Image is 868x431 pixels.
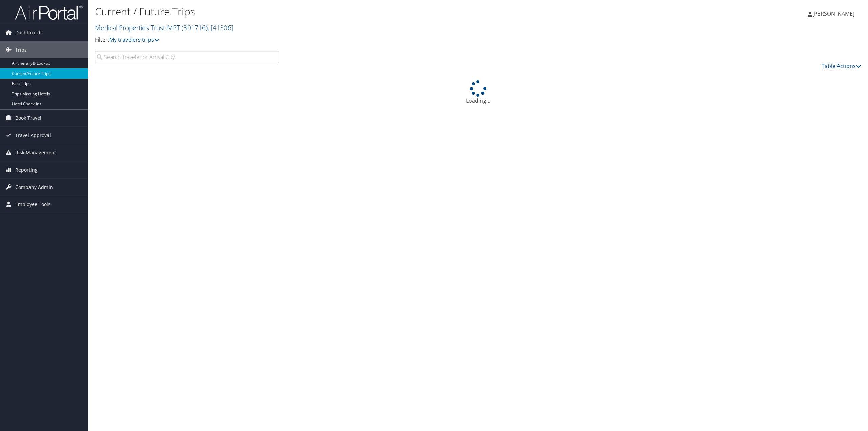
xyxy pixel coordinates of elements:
a: Medical Properties Trust-MPT [95,23,233,32]
input: Search Traveler or Arrival City [95,51,279,63]
div: Loading... [95,80,861,105]
span: , [ 41306 ] [208,23,233,32]
a: Table Actions [822,62,861,70]
span: Dashboards [15,24,43,41]
p: Filter: [95,36,606,44]
a: My travelers trips [109,36,159,43]
span: [PERSON_NAME] [812,10,854,17]
span: Book Travel [15,110,41,126]
span: Trips [15,41,27,58]
span: Reporting [15,161,38,178]
h1: Current / Future Trips [95,4,606,19]
a: [PERSON_NAME] [808,3,861,24]
img: airportal-logo.png [15,4,83,20]
span: Risk Management [15,144,56,161]
span: Travel Approval [15,127,51,144]
span: Company Admin [15,179,53,196]
span: ( 301716 ) [182,23,208,32]
span: Employee Tools [15,196,51,213]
